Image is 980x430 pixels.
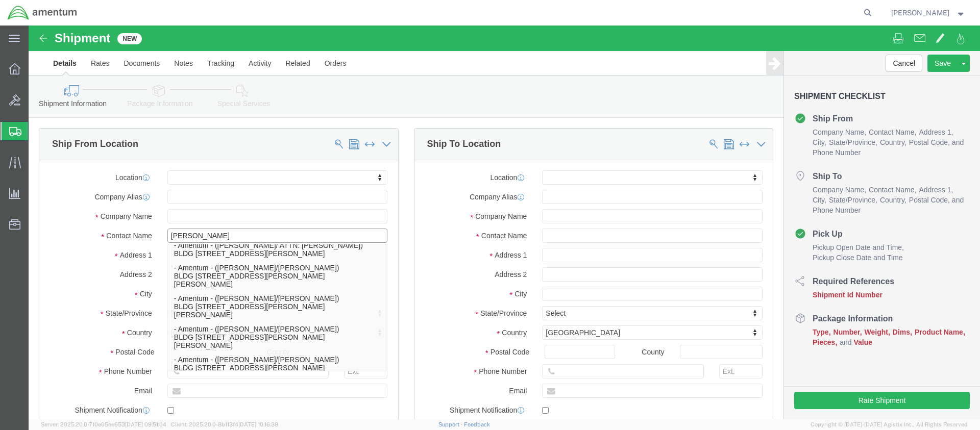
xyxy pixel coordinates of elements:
span: [DATE] 10:16:38 [238,421,278,427]
iframe: FS Legacy Container [29,26,980,419]
button: [PERSON_NAME] [891,7,966,19]
span: Server: 2025.20.0-710e05ee653 [41,421,166,427]
span: Client: 2025.20.0-8b113f4 [171,421,278,427]
span: Ronald Pineda [891,7,949,18]
span: [DATE] 09:51:04 [125,421,166,427]
a: Feedback [464,421,490,427]
a: Support [438,421,464,427]
span: Copyright © [DATE]-[DATE] Agistix Inc., All Rights Reserved [811,420,968,429]
img: logo [7,5,78,20]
